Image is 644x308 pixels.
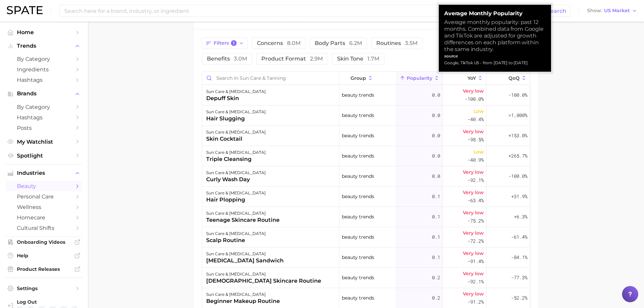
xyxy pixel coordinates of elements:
[405,40,418,46] span: 3.5m
[17,43,71,49] span: Trends
[468,115,484,123] span: -40.4%
[432,172,440,180] span: 0.0
[337,56,379,62] span: skin tone
[206,128,266,136] div: sun care & [MEDICAL_DATA]
[310,55,323,62] span: 2.9m
[231,40,237,46] span: 1
[17,114,71,121] span: Hashtags
[5,264,82,274] a: Product Releases
[206,169,266,177] div: sun care & [MEDICAL_DATA]
[202,187,530,207] button: sun care & [MEDICAL_DATA]hair ploppingbeauty trends0.1Very low-63.4%+31.9%
[206,270,321,278] div: sun care & [MEDICAL_DATA]
[17,239,71,245] span: Onboarding Videos
[432,111,440,119] span: 0.0
[508,132,527,140] span: +153.0%
[474,148,484,156] span: Low
[5,89,82,99] button: Brands
[342,253,374,261] span: beauty trends
[432,91,440,99] span: 0.0
[206,297,280,305] div: beginner makeup routine
[5,283,82,293] a: Settings
[17,214,71,221] span: homecare
[444,60,546,66] div: Google, TikTok US - from [DATE] to [DATE]
[17,299,115,305] span: Log Out
[17,204,71,210] span: wellness
[206,148,266,157] div: sun care & [MEDICAL_DATA]
[443,72,486,85] button: YoY
[339,72,397,85] button: group
[342,274,374,282] span: beauty trends
[5,181,82,191] a: beauty
[432,253,440,261] span: 0.1
[202,166,530,187] button: sun care & [MEDICAL_DATA]curly wash daybeauty trends0.0Very low-92.1%-100.0%
[261,56,323,62] span: product format
[5,54,82,64] a: by Category
[206,230,266,238] div: sun care & [MEDICAL_DATA]
[5,150,82,161] a: Spotlight
[17,29,71,35] span: Home
[5,112,82,123] a: Hashtags
[587,9,602,13] span: Show
[206,209,280,217] div: sun care & [MEDICAL_DATA]
[17,139,71,145] span: My Watchlist
[468,237,484,245] span: -72.2%
[206,155,266,163] div: triple cleansing
[206,290,280,299] div: sun care & [MEDICAL_DATA]
[547,8,566,14] span: Search
[407,75,432,81] span: Popularity
[17,125,71,131] span: Posts
[5,212,82,223] a: homecare
[508,91,527,99] span: -100.0%
[17,183,71,189] span: beauty
[474,107,484,115] span: Low
[444,53,458,58] strong: source
[432,213,440,221] span: 0.1
[5,137,82,147] a: My Watchlist
[342,294,374,302] span: beauty trends
[17,152,71,159] span: Spotlight
[468,217,484,225] span: -75.2%
[206,94,266,102] div: depuff skin
[202,268,530,288] button: sun care & [MEDICAL_DATA][DEMOGRAPHIC_DATA] skincare routinebeauty trends0.2Very low-92.1%-77.3%
[17,266,71,272] span: Product Releases
[432,294,440,302] span: 0.2
[486,72,530,85] button: QoQ
[5,251,82,261] a: Help
[202,227,530,247] button: sun care & [MEDICAL_DATA]scalp routinebeauty trends0.1Very low-72.2%-61.4%
[206,115,266,123] div: hair slugging
[17,77,71,83] span: Hashtags
[17,104,71,110] span: by Category
[202,207,530,227] button: sun care & [MEDICAL_DATA]teenage skincare routinebeauty trends0.1Very low-75.2%+6.3%
[5,168,82,178] button: Industries
[17,253,71,259] span: Help
[397,72,443,85] button: Popularity
[463,188,484,196] span: Very low
[432,192,440,200] span: 0.1
[514,213,527,221] span: +6.3%
[468,298,484,306] span: -91.2%
[5,237,82,247] a: Onboarding Videos
[342,91,374,99] span: beauty trends
[342,172,374,180] span: beauty trends
[342,111,374,119] span: beauty trends
[202,126,530,146] button: sun care & [MEDICAL_DATA]skin cocktailbeauty trends0.0Very low-98.5%+153.0%
[463,168,484,176] span: Very low
[468,136,484,144] span: -98.5%
[17,193,71,200] span: personal care
[5,191,82,202] a: personal care
[206,135,266,143] div: skin cocktail
[234,55,247,62] span: 3.0m
[468,156,484,164] span: -40.9%
[604,9,630,13] span: US Market
[5,202,82,212] a: wellness
[5,64,82,75] a: Ingredients
[5,123,82,133] a: Posts
[202,38,248,49] button: Filters1
[206,196,266,204] div: hair plopping
[511,253,527,261] span: -84.1%
[468,176,484,184] span: -92.1%
[511,274,527,282] span: -77.3%
[17,56,71,62] span: by Category
[432,132,440,140] span: 0.0
[207,56,247,62] span: benefits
